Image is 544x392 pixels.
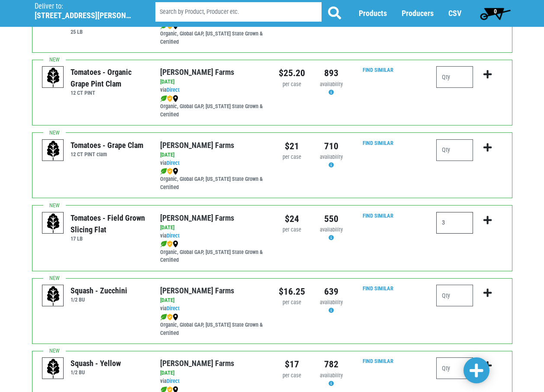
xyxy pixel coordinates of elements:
[279,285,305,299] div: $16.25
[160,286,234,295] a: [PERSON_NAME] Farms
[160,151,265,159] div: [DATE]
[42,212,64,234] img: placeholder-variety-43d6402dacf2d531de610a020419775a.svg
[160,369,265,377] div: [DATE]
[279,299,305,307] div: per case
[436,285,473,306] input: Qty
[71,212,147,235] div: Tomatoes - Field Grown Slicing Flat
[173,168,178,175] img: map_marker-0e94453035b3232a4d21701695807de9.png
[71,357,121,369] div: Squash - Yellow
[160,95,167,102] img: leaf-e5c59151409436ccce96b2ca1b28e03c.png
[279,66,305,80] div: $25.20
[173,314,178,321] img: map_marker-0e94453035b3232a4d21701695807de9.png
[42,358,64,379] img: placeholder-variety-43d6402dacf2d531de610a020419775a.svg
[167,241,173,247] img: safety-e55c860ca8c00a9c171001a62a92dabd.png
[71,66,147,90] div: Tomatoes - Organic Grape Pint Clam
[35,2,133,11] p: Deliver to:
[160,314,167,321] img: leaf-e5c59151409436ccce96b2ca1b28e03c.png
[320,299,343,305] span: availability
[279,153,305,161] div: per case
[279,212,305,226] div: $24
[363,140,393,146] a: Find Similar
[173,95,178,102] img: map_marker-0e94453035b3232a4d21701695807de9.png
[436,66,473,88] input: Qty
[436,357,473,379] input: Qty
[167,305,180,312] a: Direct
[167,378,180,384] a: Direct
[160,240,265,265] div: Organic, Global GAP, [US_STATE] State Grown & Certified
[363,358,393,364] a: Find Similar
[160,141,234,150] a: [PERSON_NAME] Farms
[42,140,64,161] img: placeholder-variety-43d6402dacf2d531de610a020419775a.svg
[402,9,434,18] a: Producers
[279,226,305,234] div: per case
[155,3,322,22] input: Search by Product, Producer etc.
[320,372,343,379] span: availability
[160,67,234,77] a: [PERSON_NAME] Farms
[71,139,143,151] div: Tomatoes - Grape Clam
[318,285,344,299] div: 639
[160,359,234,368] a: [PERSON_NAME] Farms
[42,67,64,88] img: placeholder-variety-43d6402dacf2d531de610a020419775a.svg
[167,232,180,239] a: Direct
[160,168,167,175] img: leaf-e5c59151409436ccce96b2ca1b28e03c.png
[160,296,265,305] div: [DATE]
[71,90,147,96] h6: 12 CT PINT
[160,213,234,222] a: [PERSON_NAME] Farms
[320,154,343,160] span: availability
[279,357,305,371] div: $17
[42,285,64,307] img: placeholder-variety-43d6402dacf2d531de610a020419775a.svg
[71,29,147,35] h6: 25 LB
[71,369,121,376] h6: 1/2 BU
[476,5,515,22] a: 0
[318,66,344,80] div: 893
[359,9,387,18] a: Products
[160,241,167,247] img: leaf-e5c59151409436ccce96b2ca1b28e03c.png
[318,139,344,153] div: 710
[363,285,393,292] a: Find Similar
[160,78,265,86] div: [DATE]
[167,95,173,102] img: safety-e55c860ca8c00a9c171001a62a92dabd.png
[318,357,344,371] div: 782
[71,285,127,296] div: Squash - Zucchini
[160,377,265,386] div: via
[448,9,461,18] a: CSV
[279,372,305,380] div: per case
[160,305,265,313] div: via
[160,86,265,94] div: via
[160,232,265,240] div: via
[279,139,305,153] div: $21
[160,313,265,337] div: Organic, Global GAP, [US_STATE] State Grown & Certified
[320,226,343,233] span: availability
[436,139,473,161] input: Qty
[318,212,344,226] div: 550
[71,235,147,242] h6: 17 LB
[436,212,473,234] input: Qty
[167,87,180,93] a: Direct
[173,241,178,247] img: map_marker-0e94453035b3232a4d21701695807de9.png
[160,94,265,119] div: Organic, Global GAP, [US_STATE] State Grown & Certified
[71,296,127,303] h6: 1/2 BU
[160,167,265,192] div: Organic, Global GAP, [US_STATE] State Grown & Certified
[167,160,180,166] a: Direct
[167,314,173,321] img: safety-e55c860ca8c00a9c171001a62a92dabd.png
[167,168,173,175] img: safety-e55c860ca8c00a9c171001a62a92dabd.png
[35,11,133,20] h5: [STREET_ADDRESS][PERSON_NAME]
[160,224,265,232] div: [DATE]
[320,81,343,87] span: availability
[160,159,265,167] div: via
[494,8,497,15] span: 0
[363,212,393,219] a: Find Similar
[71,151,143,157] h6: 12 CT PINT clam
[363,67,393,73] a: Find Similar
[160,22,265,46] div: Organic, Global GAP, [US_STATE] State Grown & Certified
[279,80,305,89] div: per case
